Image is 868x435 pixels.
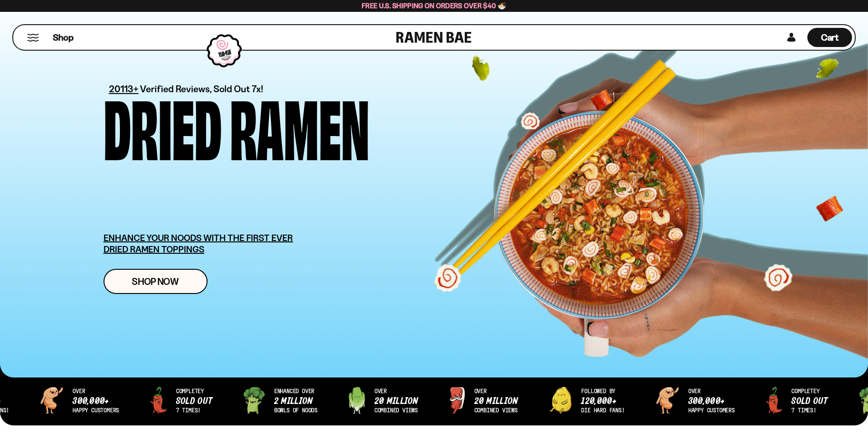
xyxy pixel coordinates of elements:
[821,32,839,43] span: Cart
[104,269,208,294] a: Shop Now
[104,94,222,156] div: Dried
[230,94,369,156] div: Ramen
[53,28,73,47] a: Shop
[132,277,179,286] span: Shop Now
[53,31,73,44] span: Shop
[362,1,506,10] span: Free U.S. Shipping on Orders over $40 🍜
[807,25,852,50] div: Cart
[27,34,39,42] button: Mobile Menu Trigger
